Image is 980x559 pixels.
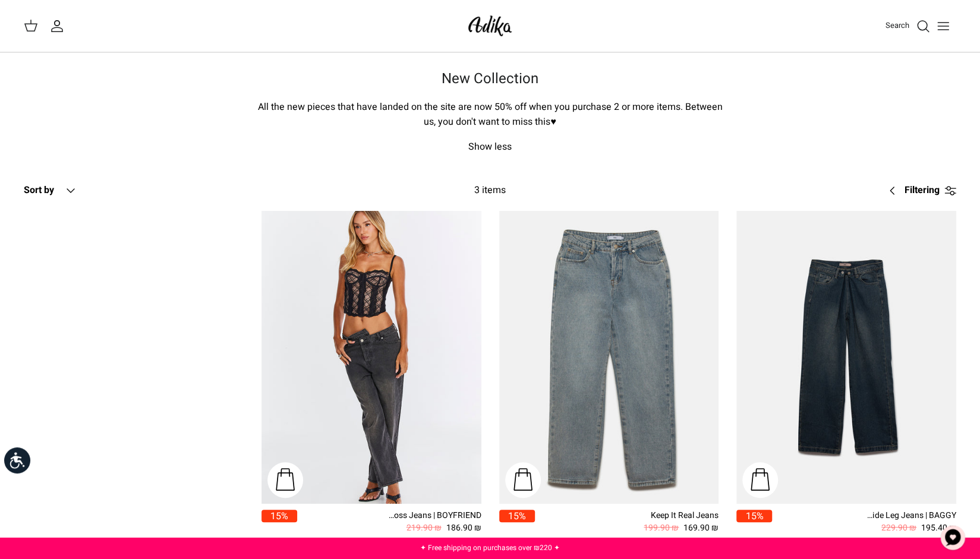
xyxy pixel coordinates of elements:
font: Sort by [24,183,54,197]
a: My account [50,19,69,33]
a: It's a Moment Wide Leg Jeans | BAGGY 195.40 ₪ 229.90 ₪ [772,510,956,535]
a: Search [886,19,930,33]
font: New Collection [442,68,538,89]
a: Keep It Real Jeans [499,211,719,504]
font: Show less [468,140,512,154]
button: Sort by [24,178,78,204]
button: Toggle menu [930,13,956,39]
font: All the new pieces that have landed on the site are now 50% off when you purchase 2 or more items... [258,100,723,130]
font: It's a Moment Wide Leg Jeans | BAGGY [814,509,956,522]
font: 15% [745,509,763,523]
img: Adika IL [465,12,515,40]
a: Filtering [881,176,956,205]
font: Filtering [905,183,940,197]
a: Keep It Real Jeans 169.90 ₪ 199.90 ₪ [535,510,719,535]
font: Keep It Real Jeans [651,509,719,522]
a: 15% [736,510,772,535]
font: 199.90 ₪ [644,522,679,534]
a: ✦ Free shipping on purchases over ₪220 ✦ [420,542,560,553]
font: 219.90 ₪ [407,522,442,534]
font: 3 items [474,183,506,197]
a: 15% [499,510,535,535]
a: 15% [261,510,297,535]
font: 229.90 ₪ [881,522,916,534]
a: All Or Nothing Criss-Cross Jeans | BOYFRIEND 186.90 ₪ 219.90 ₪ [297,510,481,535]
font: Search [886,20,909,31]
font: 169.90 ₪ [683,522,719,534]
font: All Or Nothing Criss-Cross Jeans | BOYFRIEND [311,509,481,522]
font: 15% [270,509,288,523]
font: 195.40 ₪ [921,522,956,534]
font: 186.90 ₪ [446,522,481,534]
font: 15% [508,509,526,523]
button: Chat [935,520,970,555]
a: It's a Moment Wide Leg Jeans | BAGGY [736,211,956,504]
a: All Or Nothing Criss-Cross Jeans | BOYFRIEND [261,211,481,504]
